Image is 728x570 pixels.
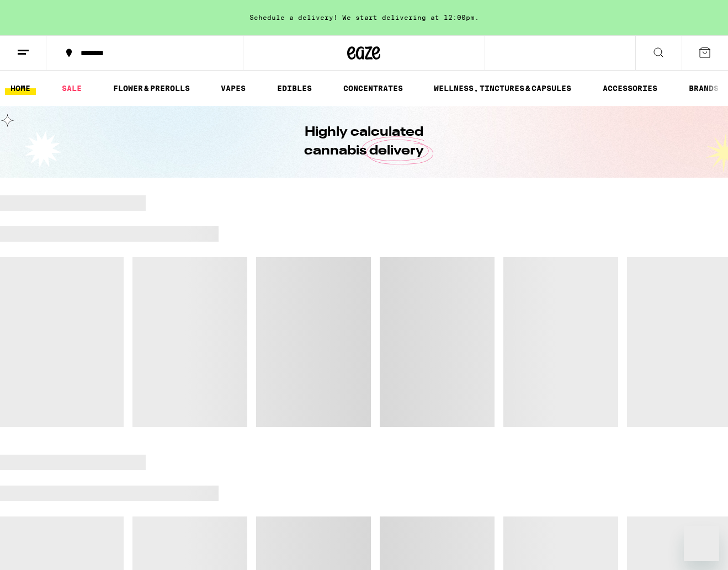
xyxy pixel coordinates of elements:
h1: Highly calculated cannabis delivery [273,123,455,161]
a: EDIBLES [272,82,317,95]
a: BRANDS [683,82,724,95]
a: FLOWER & PREROLLS [108,82,195,95]
a: ACCESSORIES [597,82,663,95]
a: WELLNESS, TINCTURES & CAPSULES [428,82,577,95]
a: CONCENTRATES [338,82,408,95]
iframe: Button to launch messaging window [684,526,719,561]
a: VAPES [215,82,251,95]
a: HOME [5,82,36,95]
a: SALE [56,82,87,95]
